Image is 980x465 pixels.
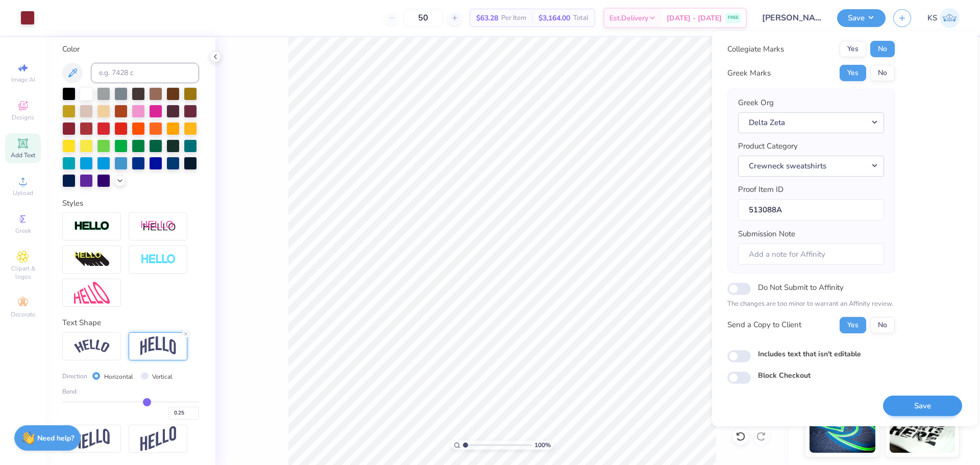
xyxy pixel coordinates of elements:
[62,317,199,329] div: Text Shape
[758,370,811,381] label: Block Checkout
[870,65,895,81] button: No
[62,387,77,396] span: Bend
[810,402,875,453] img: Glow in the Dark Ink
[927,8,960,28] a: KS
[837,9,886,27] button: Save
[940,8,960,28] img: Kath Sales
[840,41,866,57] button: Yes
[870,317,895,333] button: No
[62,372,87,381] span: Direction
[12,113,34,121] span: Designs
[667,13,722,23] span: [DATE] - [DATE]
[74,221,110,232] img: Stroke
[403,9,443,27] input: – –
[573,13,589,23] span: Total
[74,252,110,268] img: 3d Illusion
[74,429,110,449] img: Flag
[140,220,176,233] img: Shadow
[758,349,861,359] label: Includes text that isn't editable
[754,8,829,28] input: Untitled Design
[476,13,498,23] span: $63.28
[11,151,35,159] span: Add Text
[62,198,199,209] div: Styles
[538,13,570,23] span: $3,164.00
[91,63,199,83] input: e.g. 7428 c
[140,336,176,356] img: Arch
[840,65,866,81] button: Yes
[74,339,110,353] img: Arc
[501,13,526,23] span: Per Item
[37,433,74,443] strong: Need help?
[152,372,173,381] label: Vertical
[738,156,884,177] button: Crewneck sweatshirts
[140,254,176,265] img: Negative Space
[15,227,31,235] span: Greek
[890,402,955,453] img: Water based Ink
[728,14,739,21] span: FREE
[62,43,199,55] div: Color
[738,97,774,109] label: Greek Org
[727,299,895,309] p: The changes are too minor to warrant an Affinity review.
[13,189,33,197] span: Upload
[727,43,784,55] div: Collegiate Marks
[534,440,551,450] span: 100 %
[104,372,133,381] label: Horizontal
[74,282,110,304] img: Free Distort
[840,317,866,333] button: Yes
[140,426,176,451] img: Rise
[5,264,41,281] span: Clipart & logos
[11,310,35,319] span: Decorate
[738,112,884,133] button: Delta Zeta
[927,12,937,24] span: KS
[11,76,35,84] span: Image AI
[727,319,801,331] div: Send a Copy to Client
[738,243,884,265] input: Add a note for Affinity
[870,41,895,57] button: No
[738,140,798,152] label: Product Category
[738,184,783,195] label: Proof Item ID
[738,228,795,240] label: Submission Note
[727,67,771,79] div: Greek Marks
[883,396,962,417] button: Save
[609,13,648,23] span: Est. Delivery
[758,281,844,294] label: Do Not Submit to Affinity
